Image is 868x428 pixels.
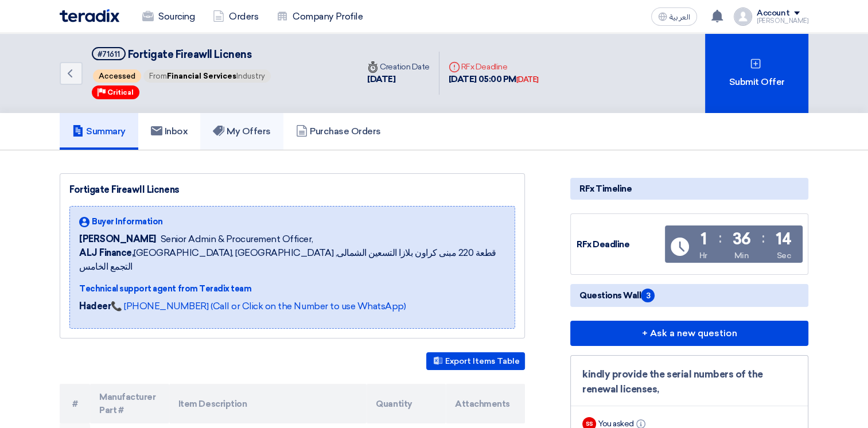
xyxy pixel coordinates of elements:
[705,33,808,113] div: Submit Offer
[60,113,138,150] a: Summary
[367,384,446,423] th: Quantity
[367,73,430,86] div: [DATE]
[79,246,505,274] span: [GEOGRAPHIC_DATA], [GEOGRAPHIC_DATA] ,قطعة 220 مبنى كراون بلازا التسعين الشمالى التجمع الخامس
[718,228,721,248] div: :
[776,231,791,247] div: 14
[700,231,707,247] div: 1
[641,289,655,302] span: 3
[670,13,690,21] span: العربية
[60,384,90,423] th: #
[267,4,372,29] a: Company Profile
[367,61,430,73] div: Creation Date
[79,301,111,312] strong: Hadeer
[79,232,156,246] span: [PERSON_NAME]
[516,74,539,85] div: [DATE]
[579,289,655,302] span: Questions Wall
[757,18,808,24] div: [PERSON_NAME]
[92,47,272,61] h5: Fortigate Fireawll Licnens
[426,352,525,370] button: Export Items Table
[60,9,119,22] img: Teradix logo
[570,321,808,346] button: + Ask a new question
[651,7,697,26] button: العربية
[151,126,188,137] h5: Inbox
[111,301,406,312] a: 📞 [PHONE_NUMBER] (Call or Click on the Number to use WhatsApp)
[734,7,752,26] img: profile_test.png
[449,73,539,86] div: [DATE] 05:00 PM
[449,61,539,73] div: RFx Deadline
[213,126,271,137] h5: My Offers
[167,72,236,80] span: Financial Services
[92,216,163,228] span: Buyer Information
[776,250,791,262] div: Sec
[570,178,808,200] div: RFx Timeline
[90,384,169,423] th: Manufacturer Part #
[98,50,120,58] div: #71611
[133,4,204,29] a: Sourcing
[757,9,789,18] div: Account
[143,69,271,83] span: From Industry
[699,250,707,262] div: Hr
[107,88,134,96] span: Critical
[762,228,765,248] div: :
[204,4,267,29] a: Orders
[72,126,126,137] h5: Summary
[577,238,663,251] div: RFx Deadline
[169,384,367,423] th: Item Description
[79,247,134,258] b: ALJ Finance,
[732,231,750,247] div: 36
[734,250,749,262] div: Min
[296,126,381,137] h5: Purchase Orders
[161,232,313,246] span: Senior Admin & Procurement Officer,
[582,367,796,396] div: kindly provide the serial numbers of the renewal licenses,
[69,183,515,197] div: Fortigate Fireawll Licnens
[446,384,525,423] th: Attachments
[93,69,141,83] span: Accessed
[200,113,283,150] a: My Offers
[283,113,394,150] a: Purchase Orders
[79,283,505,295] div: Technical support agent from Teradix team
[138,113,201,150] a: Inbox
[128,48,252,61] span: Fortigate Fireawll Licnens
